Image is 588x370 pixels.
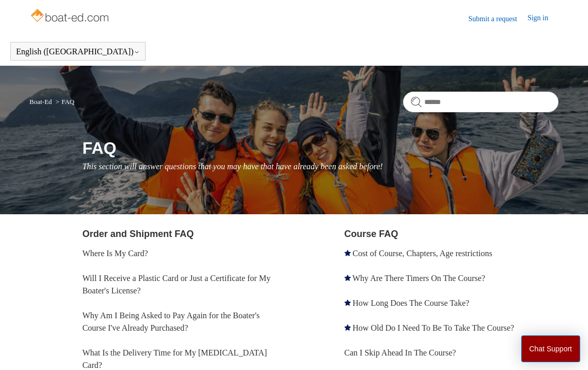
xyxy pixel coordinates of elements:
h1: FAQ [82,136,558,160]
a: Boat-Ed [30,98,52,106]
svg: Promoted article [345,250,351,256]
a: Order and Shipment FAQ [82,229,194,239]
li: Boat-Ed [30,98,54,106]
svg: Promoted article [345,275,351,281]
button: Chat Support [521,335,581,362]
a: Submit a request [468,13,527,24]
a: What Is the Delivery Time for My [MEDICAL_DATA] Card? [82,348,267,369]
a: Cost of Course, Chapters, Age restrictions [353,249,493,258]
a: Will I Receive a Plastic Card or Just a Certificate for My Boater's License? [82,274,270,295]
a: Why Am I Being Asked to Pay Again for the Boater's Course I've Already Purchased? [82,311,260,332]
svg: Promoted article [345,300,351,306]
a: How Old Do I Need To Be To Take The Course? [353,323,514,332]
a: Sign in [527,12,558,25]
a: Where Is My Card? [82,249,148,258]
a: Can I Skip Ahead In The Course? [345,348,456,357]
input: Search [403,92,558,112]
button: English ([GEOGRAPHIC_DATA]) [16,47,140,56]
li: FAQ [53,98,74,106]
a: Why Are There Timers On The Course? [352,274,485,283]
p: This section will answer questions that you may have that have already been asked before! [82,160,558,173]
img: Boat-Ed Help Center home page [30,6,112,27]
a: Course FAQ [345,229,398,239]
svg: Promoted article [345,324,351,331]
a: How Long Does The Course Take? [353,299,469,307]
